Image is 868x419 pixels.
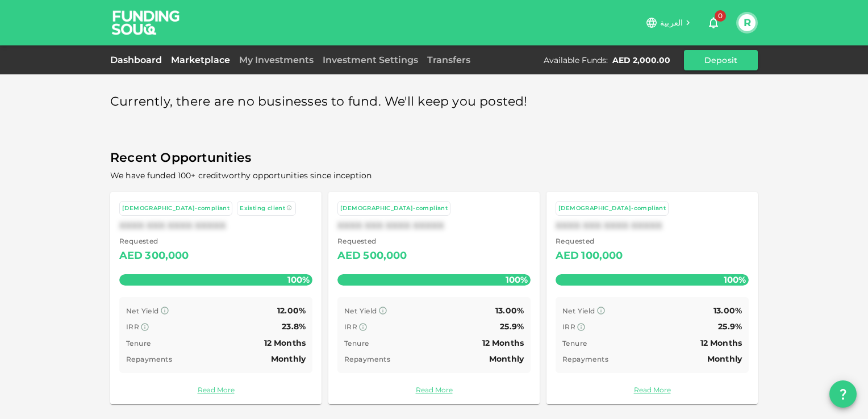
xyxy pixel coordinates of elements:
[122,204,229,213] div: [DEMOGRAPHIC_DATA]-compliant
[119,384,312,395] a: Read More
[721,271,749,288] span: 100%
[282,321,306,332] span: 23.8%
[337,236,407,247] span: Requested
[713,305,742,316] span: 13.00%
[562,307,595,315] span: Net Yield
[702,11,725,34] button: 0
[423,55,475,65] a: Transfers
[500,321,524,332] span: 25.9%
[612,55,670,66] div: AED 2,000.00
[562,355,608,363] span: Repayments
[829,380,857,408] button: question
[119,236,189,247] span: Requested
[240,204,285,212] span: Existing client
[110,55,166,65] a: Dashboard
[126,322,139,331] span: IRR
[700,338,742,348] span: 12 Months
[166,55,235,65] a: Marketplace
[126,355,172,363] span: Repayments
[344,307,377,315] span: Net Yield
[285,271,312,288] span: 100%
[556,384,749,395] a: Read More
[684,50,758,70] button: Deposit
[715,10,726,22] span: 0
[581,247,623,265] div: 100,000
[482,338,524,348] span: 12 Months
[110,170,372,181] span: We have funded 100+ creditworthy opportunities since inception
[318,55,423,65] a: Investment Settings
[562,322,575,331] span: IRR
[495,305,524,316] span: 13.00%
[718,321,742,332] span: 25.9%
[546,192,758,404] a: [DEMOGRAPHIC_DATA]-compliantXXXX XXX XXXX XXXXX Requested AED100,000100% Net Yield 13.00% IRR 25....
[328,192,540,404] a: [DEMOGRAPHIC_DATA]-compliantXXXX XXX XXXX XXXXX Requested AED500,000100% Net Yield 13.00% IRR 25....
[337,247,361,265] div: AED
[271,354,306,364] span: Monthly
[556,247,579,265] div: AED
[235,55,318,65] a: My Investments
[344,339,369,347] span: Tenure
[556,236,623,247] span: Requested
[363,247,407,265] div: 500,000
[110,147,758,169] span: Recent Opportunities
[277,305,306,316] span: 12.00%
[556,220,749,231] div: XXXX XXX XXXX XXXXX
[337,384,531,395] a: Read More
[264,338,306,348] span: 12 Months
[119,247,143,265] div: AED
[110,91,528,113] span: Currently, there are no businesses to fund. We'll keep you posted!
[503,271,531,288] span: 100%
[337,220,531,231] div: XXXX XXX XXXX XXXXX
[110,192,322,404] a: [DEMOGRAPHIC_DATA]-compliant Existing clientXXXX XXX XXXX XXXXX Requested AED300,000100% Net Yiel...
[126,339,151,347] span: Tenure
[558,204,666,213] div: [DEMOGRAPHIC_DATA]-compliant
[119,220,312,231] div: XXXX XXX XXXX XXXXX
[145,247,189,265] div: 300,000
[344,322,357,331] span: IRR
[126,307,159,315] span: Net Yield
[562,339,587,347] span: Tenure
[489,354,524,364] span: Monthly
[344,355,390,363] span: Repayments
[660,18,683,28] span: العربية
[707,354,742,364] span: Monthly
[544,55,608,66] div: Available Funds :
[340,204,448,213] div: [DEMOGRAPHIC_DATA]-compliant
[738,14,756,31] button: R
